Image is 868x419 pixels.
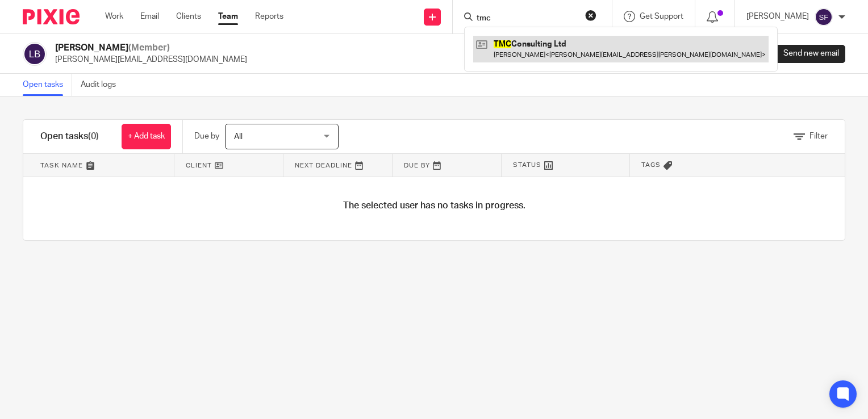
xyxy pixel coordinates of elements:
span: (0) [88,132,99,141]
span: Filter [809,132,828,140]
a: Work [105,11,123,22]
span: Status [513,160,541,170]
a: Send new email [765,45,845,63]
p: Due by [194,131,219,142]
a: + Add task [122,124,171,149]
input: Search [475,14,578,24]
button: Clear [585,10,596,21]
img: svg%3E [815,8,833,26]
img: svg%3E [23,42,47,66]
h1: Open tasks [40,131,99,143]
a: Team [218,11,238,22]
a: Email [140,11,159,22]
a: Reports [255,11,283,22]
span: Get Support [640,12,683,20]
a: Audit logs [81,74,124,96]
a: Open tasks [23,74,72,96]
span: (Member) [128,43,170,52]
a: Clients [176,11,201,22]
h2: [PERSON_NAME] [55,42,247,54]
span: All [234,133,243,141]
p: [PERSON_NAME] [746,11,809,22]
span: Tags [641,160,661,170]
h4: The selected user has no tasks in progress. [343,200,525,212]
img: Pixie [23,9,80,24]
p: [PERSON_NAME][EMAIL_ADDRESS][DOMAIN_NAME] [55,54,247,65]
